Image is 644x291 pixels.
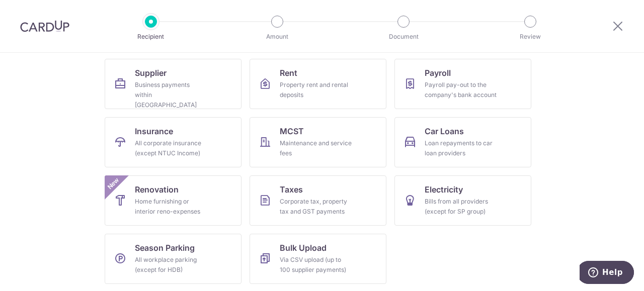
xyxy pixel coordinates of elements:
div: All corporate insurance (except NTUC Income) [135,138,207,158]
p: Amount [240,32,314,42]
span: Electricity [425,183,463,196]
div: Loan repayments to car loan providers [425,138,497,158]
a: Car LoansLoan repayments to car loan providers [394,117,531,167]
div: Business payments within [GEOGRAPHIC_DATA] [135,80,207,110]
span: Help [23,7,43,16]
a: MCSTMaintenance and service fees [250,117,386,167]
div: Payroll pay-out to the company's bank account [425,80,497,100]
div: Home furnishing or interior reno-expenses [135,197,207,217]
span: Car Loans [425,125,464,137]
a: Season ParkingAll workplace parking (except for HDB) [105,234,242,284]
div: Maintenance and service fees [280,138,352,158]
p: Recipient [114,32,188,42]
span: MCST [280,125,304,137]
span: Insurance [135,125,173,137]
span: Supplier [135,67,167,79]
p: Document [366,32,441,42]
div: Property rent and rental deposits [280,80,352,100]
div: All workplace parking (except for HDB) [135,255,207,275]
span: Payroll [425,67,451,79]
a: RentProperty rent and rental deposits [250,59,386,109]
span: Bulk Upload [280,242,327,254]
p: Review [493,32,568,42]
iframe: Opens a widget where you can find more information [580,261,634,286]
a: RenovationHome furnishing or interior reno-expensesNew [105,175,242,226]
div: Bills from all providers (except for SP group) [425,197,497,217]
a: ElectricityBills from all providers (except for SP group) [394,175,531,226]
span: New [105,175,122,192]
span: Rent [280,67,297,79]
a: SupplierBusiness payments within [GEOGRAPHIC_DATA] [105,59,242,109]
div: Via CSV upload (up to 100 supplier payments) [280,255,352,275]
a: InsuranceAll corporate insurance (except NTUC Income) [105,117,242,167]
span: Renovation [135,183,179,196]
a: Bulk UploadVia CSV upload (up to 100 supplier payments) [250,234,386,284]
span: Season Parking [135,242,195,254]
a: PayrollPayroll pay-out to the company's bank account [394,59,531,109]
img: CardUp [20,20,69,32]
a: TaxesCorporate tax, property tax and GST payments [250,175,386,226]
span: Taxes [280,183,303,196]
div: Corporate tax, property tax and GST payments [280,197,352,217]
